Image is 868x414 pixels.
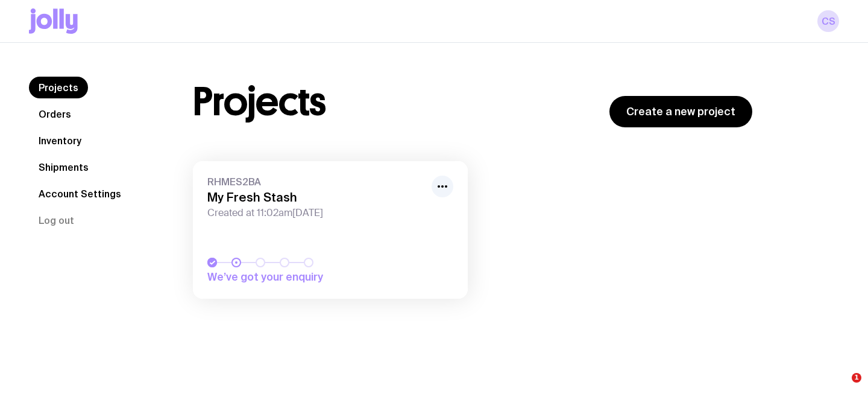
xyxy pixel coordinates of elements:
[193,83,326,121] h1: Projects
[207,207,424,219] span: Created at 11:02am[DATE]
[29,103,81,125] a: Orders
[827,373,856,402] iframe: Intercom live chat
[207,270,376,284] span: We’ve got your enquiry
[29,77,88,98] a: Projects
[29,209,84,231] button: Log out
[609,96,752,127] a: Create a new project
[207,190,424,205] h3: My Fresh Stash
[193,161,468,299] a: RHMES2BAMy Fresh StashCreated at 11:02am[DATE]We’ve got your enquiry
[817,10,839,32] a: CS
[29,130,91,151] a: Inventory
[29,183,131,205] a: Account Settings
[207,176,424,188] span: RHMES2BA
[852,373,861,383] span: 1
[29,156,98,178] a: Shipments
